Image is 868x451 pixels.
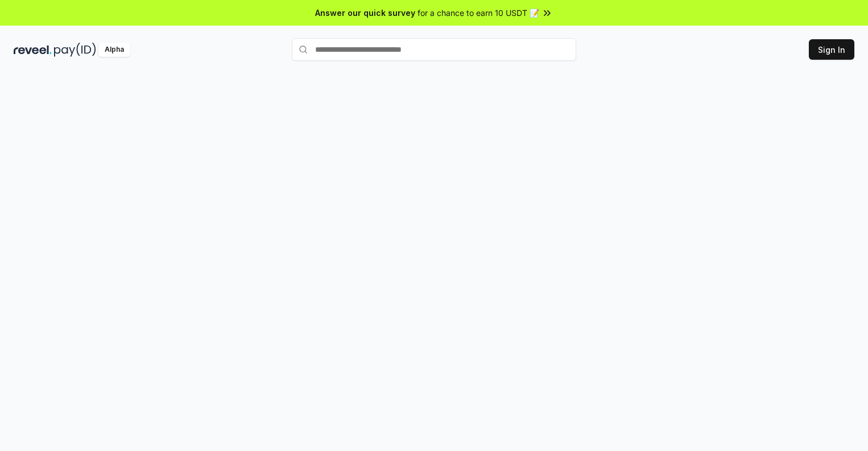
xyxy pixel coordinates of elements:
[54,43,96,57] img: pay_id
[418,7,539,19] span: for a chance to earn 10 USDT 📝
[809,39,854,60] button: Sign In
[315,7,415,19] span: Answer our quick survey
[14,43,52,57] img: reveel_dark
[98,43,130,57] div: Alpha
